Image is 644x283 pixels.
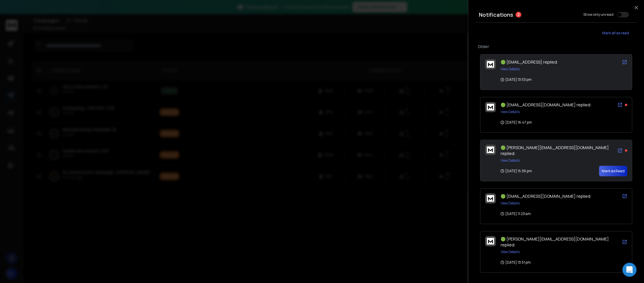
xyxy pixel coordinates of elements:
[603,31,629,35] span: Mark all as read
[583,12,614,17] label: Show only unread
[516,12,521,18] span: 2
[501,158,520,163] button: View Details
[501,110,520,114] button: View Details
[487,104,494,110] img: logo
[487,238,494,245] img: logo
[595,27,637,39] button: Mark all as read
[501,193,592,199] span: 🟢 [EMAIL_ADDRESS][DOMAIN_NAME] replied:
[501,212,531,216] p: [DATE] 11:23 am
[501,102,592,108] span: 🟢 [EMAIL_ADDRESS][DOMAIN_NAME] replied:
[501,169,532,173] p: [DATE] 15:36 pm
[501,77,532,82] p: [DATE] 13:53 pm
[501,260,531,265] p: [DATE] 13:51 pm
[501,201,520,206] button: View Details
[479,11,513,19] h3: Notifications
[623,263,637,277] div: Open Intercom Messenger
[501,250,520,254] button: View Details
[487,61,494,68] img: logo
[478,44,635,50] p: Older
[487,146,494,153] img: logo
[501,67,520,71] button: View Details
[501,145,609,156] span: 🟢 [PERSON_NAME][EMAIL_ADDRESS][DOMAIN_NAME] replied:
[501,59,558,65] span: 🟢 [EMAIL_ADDRESS] replied:
[501,120,532,125] p: [DATE] 16:47 pm
[501,236,609,248] span: 🟢 [PERSON_NAME][EMAIL_ADDRESS][DOMAIN_NAME] replied:
[487,195,494,202] img: logo
[599,166,627,176] button: Mark as Read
